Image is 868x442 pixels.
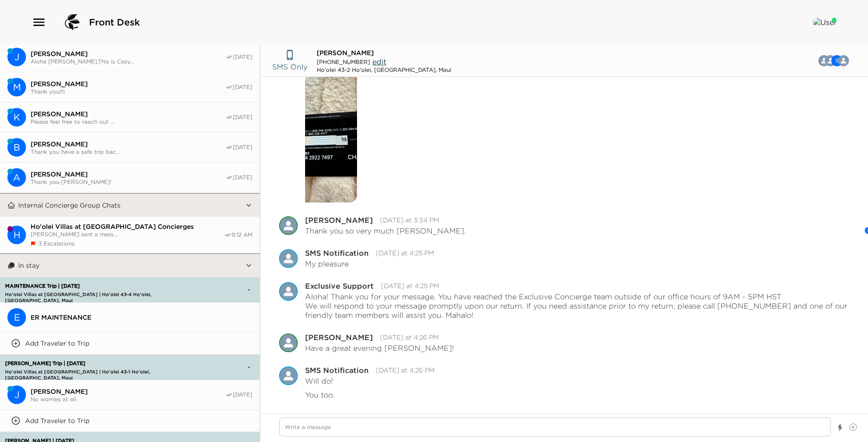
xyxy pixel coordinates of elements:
button: In stay [15,254,245,277]
p: Aloha! Thank you for your message. You have reached the Exclusive Concierge team outside of our o... [305,292,849,301]
span: Aloha [PERSON_NAME],This is Casy... [31,58,225,65]
img: C [279,334,298,352]
div: M [7,78,26,96]
span: 9:12 AM [231,231,252,239]
div: Exclusive Support [305,282,374,290]
p: Ho'olei Villas at [GEOGRAPHIC_DATA] | Ho'olei 43-1 Ho'olei, [GEOGRAPHIC_DATA], Maui [3,369,203,375]
img: S [279,249,298,268]
div: SMS Notification [305,366,369,374]
div: Brent Kelsall [7,138,26,157]
div: Ho'olei 43-2 Ho'olei, [GEOGRAPHIC_DATA], Maui [317,66,451,73]
div: SMS Notification [305,249,369,257]
span: Front Desk [89,16,140,29]
div: Aly Kelsall Klein [7,168,26,187]
span: Thank you have a safe trip bac... [31,148,225,155]
span: [PHONE_NUMBER] [317,58,370,65]
time: 2025-10-03T02:25:40.017Z [381,282,439,290]
span: Ho'olei Villas at [GEOGRAPHIC_DATA] Concierges [31,222,224,231]
p: Add Traveler to Trip [25,339,89,347]
div: E [7,308,26,327]
p: [PERSON_NAME] Trip | [DATE] [3,360,203,366]
span: No worries at all. [31,396,225,403]
div: J [7,385,26,404]
span: [DATE] [233,391,252,398]
span: ER MAINTENANCE [31,313,252,322]
button: MSCB [813,51,856,70]
div: Julie Higgins [7,48,26,66]
textarea: Write a message [279,417,831,436]
div: [PERSON_NAME] [305,216,373,224]
button: Internal Concierge Group Chats [15,194,245,217]
p: MAINTENANCE Trip | [DATE] [3,283,203,289]
span: [PERSON_NAME] [31,80,225,88]
time: 2025-10-03T02:26:00.620Z [380,333,439,341]
p: Ho'olei Villas at [GEOGRAPHIC_DATA] | Ho'olei 43-4 Ho'olei, [GEOGRAPHIC_DATA], Maui [3,291,203,297]
span: Thank you [PERSON_NAME]! [31,178,225,185]
p: Thank you so very much [PERSON_NAME]. [305,226,466,235]
div: K [7,108,26,126]
img: S [279,366,298,385]
span: 3 Escalations [38,240,75,247]
span: [PERSON_NAME] [31,387,225,396]
span: edit [372,57,386,66]
img: User [813,18,836,27]
div: ER MAINTENANCE [7,308,26,327]
span: [DATE] [233,83,252,91]
img: E [279,282,298,301]
div: Casy Villalun [279,334,298,352]
p: Have a great evening [PERSON_NAME]! [305,343,454,353]
div: Melissa Glennon [279,216,298,235]
img: logo [61,11,83,33]
span: [PERSON_NAME] [31,110,225,118]
time: 2025-10-03T01:34:20.059Z [380,216,439,224]
img: M [838,55,849,66]
span: [PERSON_NAME] sent a mess... [31,231,224,238]
div: Keaton Carano [7,108,26,126]
div: Melissa Glennon [7,78,26,96]
p: Will do! [305,376,333,385]
span: [PERSON_NAME] [31,170,225,178]
p: Add Traveler to Trip [25,417,89,425]
img: f4ee9ebb-00fb-401e-baf8-e21cabc02b0b.IMG_4546.jpg [305,63,357,202]
p: SMS Only [272,61,307,72]
span: Thank you!!!! [31,88,225,95]
div: Ho'olei Villas at Grand Wailea [7,226,26,244]
div: [PERSON_NAME] [305,334,373,341]
span: [DATE] [233,174,252,181]
button: Show templates [837,420,843,436]
p: Internal Concierge Group Chats [18,201,121,209]
div: B [7,138,26,157]
p: We will respond to your message promptly upon our return. If you need assistance prior to my retu... [305,301,849,320]
div: Jennifer Lee-Larson [7,385,26,404]
div: Exclusive Support [279,282,298,301]
span: Please feel free to reach out ... [31,118,225,125]
time: 2025-10-03T02:25:31.819Z [376,249,434,257]
time: 2025-10-03T02:26:18.796Z [376,366,434,374]
span: [PERSON_NAME] [31,140,225,148]
img: M [279,216,298,235]
p: In stay [18,261,39,270]
div: J [7,48,26,66]
div: SMS Notification [279,366,298,385]
div: Melissa Glennon [838,55,849,66]
span: [PERSON_NAME] [317,49,374,57]
div: A [7,168,26,187]
span: [PERSON_NAME] [31,50,225,58]
p: My pleasure [305,259,349,268]
span: [DATE] [233,53,252,61]
p: You too. [305,390,335,399]
span: [DATE] [233,114,252,121]
div: H [7,226,26,244]
span: [DATE] [233,144,252,151]
div: SMS Notification [279,249,298,268]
